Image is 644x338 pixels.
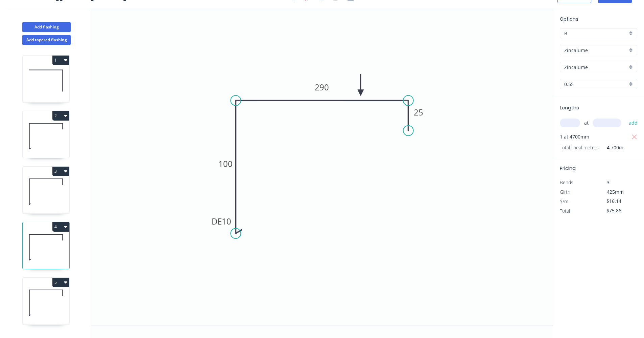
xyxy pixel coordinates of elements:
[564,47,627,54] input: Material
[560,198,568,205] span: $/m
[22,22,71,32] button: Add flashing
[564,64,627,71] input: Colour
[52,278,69,287] button: 5
[52,56,69,65] button: 1
[22,35,71,45] button: Add tapered flashing
[560,143,599,152] span: Total lineal metres
[91,8,553,325] svg: 0
[52,111,69,121] button: 2
[414,107,423,118] tspan: 25
[560,165,576,172] span: Pricing
[564,81,627,88] input: Thickness
[560,104,579,111] span: Lengths
[560,208,570,214] span: Total
[607,189,624,195] span: 425mm
[564,30,627,37] input: Price level
[607,179,610,186] span: 3
[625,117,641,129] button: add
[560,189,570,195] span: Girth
[560,16,578,22] span: Options
[560,132,589,142] span: 1 at 4700mm
[222,216,231,227] tspan: 10
[560,179,573,186] span: Bends
[584,118,589,128] span: at
[315,82,329,93] tspan: 290
[599,143,623,152] span: 4.700m
[212,216,222,227] tspan: DE
[52,222,69,232] button: 4
[218,158,233,169] tspan: 100
[52,167,69,176] button: 3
